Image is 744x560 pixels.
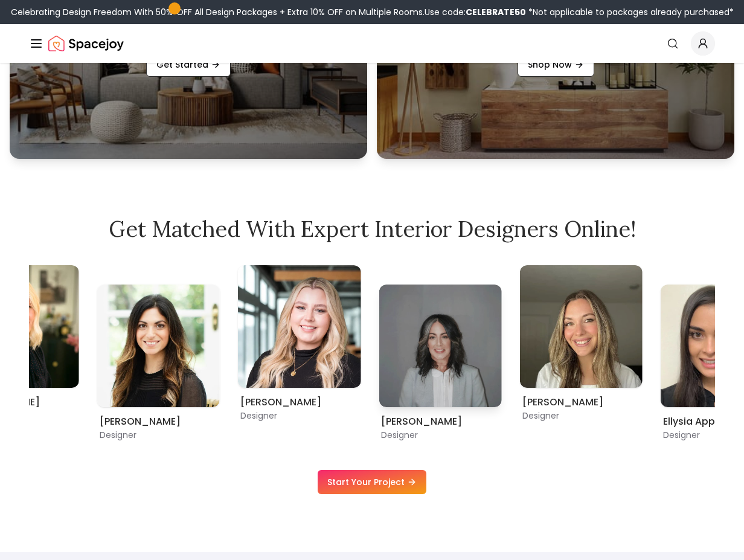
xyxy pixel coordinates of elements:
[100,414,217,429] h6: [PERSON_NAME]
[381,429,499,441] p: Designer
[520,265,643,388] img: Sarah Nelson
[522,410,640,422] p: Designer
[97,265,220,441] div: 4 / 9
[11,6,734,18] div: Celebrating Design Freedom With 50% OFF All Design Packages + Extra 10% OFF on Multiple Rooms.
[425,6,526,18] span: Use code:
[240,410,358,422] p: Designer
[29,265,715,441] div: Carousel
[379,285,501,407] img: Kaitlyn Zill
[381,414,499,429] h6: [PERSON_NAME]
[238,265,361,388] img: Hannah James
[318,470,426,494] a: Start Your Project
[29,217,715,241] h2: Get Matched with Expert Interior Designers Online!
[48,31,124,56] a: Spacejoy
[466,6,526,18] b: CELEBRATE50
[379,265,501,441] div: 6 / 9
[240,395,358,410] h6: [PERSON_NAME]
[48,31,124,56] img: Spacejoy Logo
[29,24,715,63] nav: Global
[526,6,734,18] span: *Not applicable to packages already purchased*
[520,265,643,402] div: 7 / 9
[146,53,231,77] a: Get Started
[518,53,594,77] a: Shop Now
[522,395,640,410] h6: [PERSON_NAME]
[100,429,217,441] p: Designer
[97,285,220,407] img: Christina Manzo
[238,265,361,402] div: 5 / 9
